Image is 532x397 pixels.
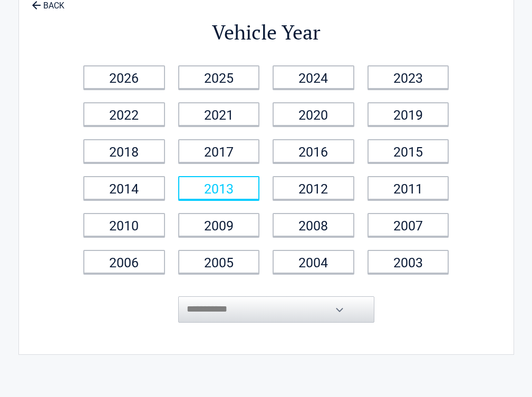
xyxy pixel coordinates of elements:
a: 2010 [83,213,165,237]
a: 2024 [273,65,354,89]
a: 2009 [178,213,260,237]
a: 2016 [273,139,354,163]
a: 2004 [273,250,354,274]
a: 2003 [367,250,449,274]
a: 2021 [178,102,260,126]
a: 2020 [273,102,354,126]
h2: Vehicle Year [77,19,456,46]
a: 2014 [83,176,165,200]
a: 2015 [367,139,449,163]
a: 2025 [178,65,260,89]
a: 2026 [83,65,165,89]
a: 2005 [178,250,260,274]
a: 2013 [178,176,260,200]
a: 2011 [367,176,449,200]
a: 2017 [178,139,260,163]
a: 2012 [273,176,354,200]
a: 2023 [367,65,449,89]
a: 2022 [83,102,165,126]
a: 2019 [367,102,449,126]
a: 2007 [367,213,449,237]
a: 2006 [83,250,165,274]
a: 2018 [83,139,165,163]
a: 2008 [273,213,354,237]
